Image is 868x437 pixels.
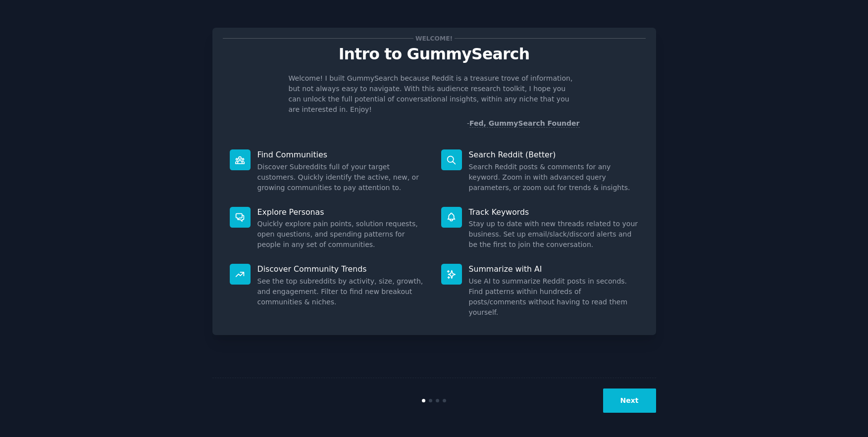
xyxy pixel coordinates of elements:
dd: Search Reddit posts & comments for any keyword. Zoom in with advanced query parameters, or zoom o... [469,162,639,193]
p: Summarize with AI [469,264,639,274]
dd: See the top subreddits by activity, size, growth, and engagement. Filter to find new breakout com... [257,276,427,307]
dd: Use AI to summarize Reddit posts in seconds. Find patterns within hundreds of posts/comments with... [469,276,639,318]
p: Discover Community Trends [257,264,427,274]
dd: Quickly explore pain points, solution requests, open questions, and spending patterns for people ... [257,219,427,250]
span: Welcome! [413,33,454,44]
dd: Stay up to date with new threads related to your business. Set up email/slack/discord alerts and ... [469,219,639,250]
dd: Discover Subreddits full of your target customers. Quickly identify the active, new, or growing c... [257,162,427,193]
p: Explore Personas [257,207,427,217]
p: Intro to GummySearch [223,46,646,63]
p: Find Communities [257,149,427,160]
p: Track Keywords [469,207,639,217]
button: Next [603,388,656,413]
div: - [467,118,580,129]
a: Fed, GummySearch Founder [469,119,580,128]
p: Welcome! I built GummySearch because Reddit is a treasure trove of information, but not always ea... [289,73,580,115]
p: Search Reddit (Better) [469,149,639,160]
